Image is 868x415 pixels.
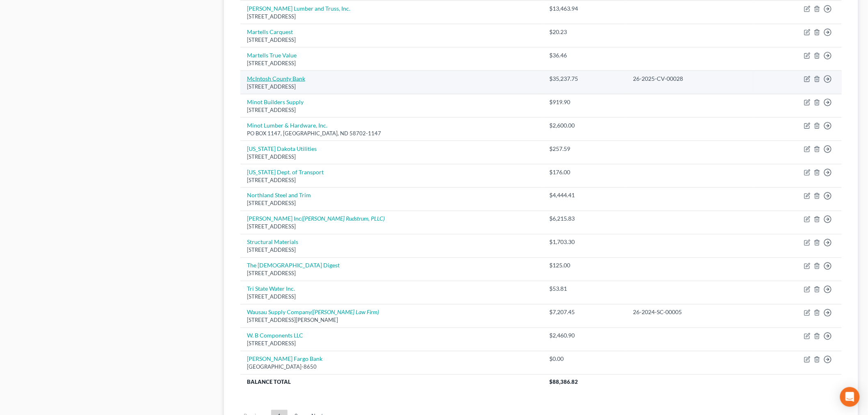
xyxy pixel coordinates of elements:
[633,75,746,83] div: 26-2025-CV-00028
[247,36,536,44] div: [STREET_ADDRESS]
[247,317,536,324] div: [STREET_ADDRESS][PERSON_NAME]
[549,379,578,385] span: $88,386.82
[549,28,620,36] div: $20.23
[549,238,620,246] div: $1,703.30
[549,145,620,153] div: $257.59
[549,121,620,130] div: $2,600.00
[247,106,536,114] div: [STREET_ADDRESS]
[247,75,305,82] a: McIntosh County Bank
[549,355,620,363] div: $0.00
[247,200,536,207] div: [STREET_ADDRESS]
[247,340,536,348] div: [STREET_ADDRESS]
[247,262,340,269] a: The [DEMOGRAPHIC_DATA] Digest
[549,332,620,340] div: $2,460.90
[549,285,620,293] div: $53.81
[247,13,536,21] div: [STREET_ADDRESS]
[247,332,303,339] a: W. B Components LLC
[247,5,350,12] a: [PERSON_NAME] Lumber and Truss, Inc.
[247,145,317,152] a: [US_STATE] Dakota Utilities
[311,309,379,316] i: ([PERSON_NAME] Law Firm)
[247,223,536,231] div: [STREET_ADDRESS]
[247,153,536,161] div: [STREET_ADDRESS]
[247,28,293,35] a: Martells Carquest
[247,122,327,129] a: Minot Lumber & Hardware, Inc.
[247,285,295,292] a: Tri State Water Inc.
[633,308,746,317] div: 26-2024-SC-00005
[247,176,536,184] div: [STREET_ADDRESS]
[247,270,536,278] div: [STREET_ADDRESS]
[549,98,620,106] div: $919.90
[549,168,620,176] div: $176.00
[302,215,385,222] i: ([PERSON_NAME] Rudstrum, PLLC)
[247,192,311,199] a: Northland Steel and Trim
[549,308,620,317] div: $7,207.45
[549,5,620,13] div: $13,463.94
[549,215,620,223] div: $6,215.83
[549,51,620,59] div: $36.46
[247,98,304,105] a: Minot Builders Supply
[549,75,620,83] div: $35,237.75
[247,215,385,222] a: [PERSON_NAME] Inc([PERSON_NAME] Rudstrum, PLLC)
[549,192,620,200] div: $4,444.41
[247,293,536,301] div: [STREET_ADDRESS]
[247,309,379,316] a: Wausau Supply Company([PERSON_NAME] Law Firm)
[549,262,620,270] div: $125.00
[840,387,860,407] div: Open Intercom Messenger
[247,363,536,371] div: [GEOGRAPHIC_DATA]-8650
[247,169,324,176] a: [US_STATE] Dept. of Transport
[240,374,543,389] th: Balance Total
[247,356,322,363] a: [PERSON_NAME] Fargo Bank
[247,239,298,246] a: Structural Materials
[247,83,536,91] div: [STREET_ADDRESS]
[247,59,536,67] div: [STREET_ADDRESS]
[247,246,536,254] div: [STREET_ADDRESS]
[247,52,297,59] a: Martells True Value
[247,130,536,137] div: PO BOX 1147, [GEOGRAPHIC_DATA], ND 58702-1147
